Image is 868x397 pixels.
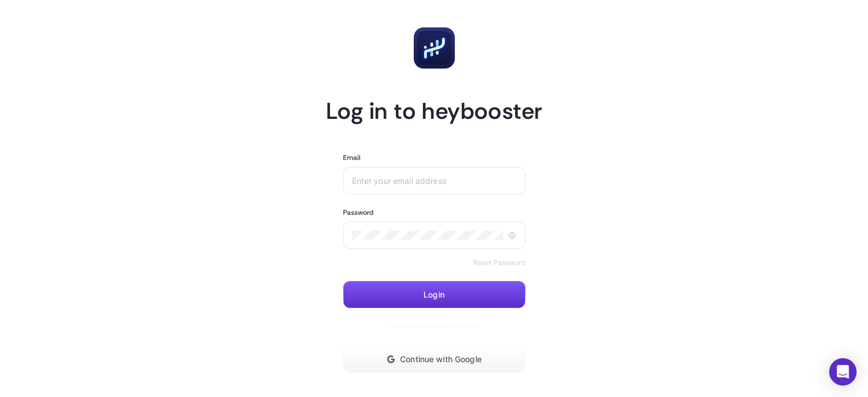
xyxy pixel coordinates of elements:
[343,208,374,217] label: Password
[423,290,445,299] span: Login
[343,153,361,162] label: Email
[829,358,857,386] div: Open Intercom Messenger
[343,281,526,308] button: Login
[352,176,516,185] input: Enter your email address
[473,258,526,267] a: Reset Password
[326,96,543,126] h1: Log in to heybooster
[400,355,482,364] span: Continue with Google
[343,346,526,373] button: Continue with Google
